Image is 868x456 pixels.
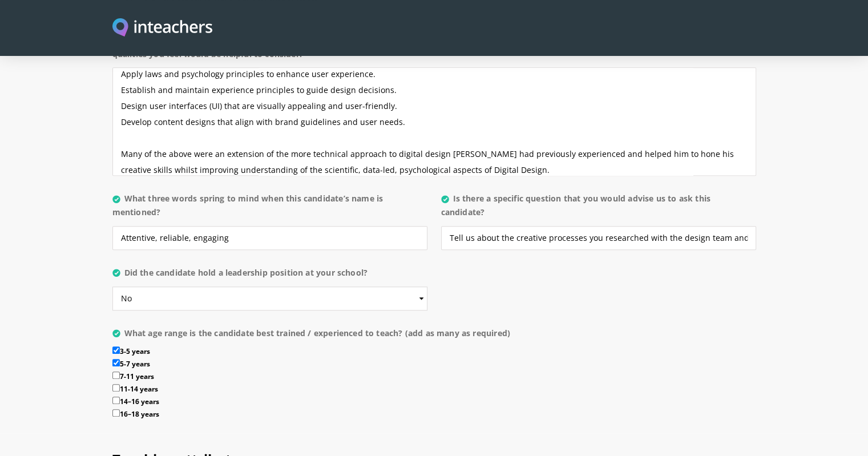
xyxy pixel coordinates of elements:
[112,346,120,354] input: 3-5 years
[112,409,120,417] input: 16–18 years
[112,384,120,392] input: 11-14 years
[112,384,756,397] label: 11-14 years
[112,266,427,286] label: Did the candidate hold a leadership position at your school?
[441,192,756,226] label: Is there a specific question that you would advise us to ask this candidate?
[112,372,120,379] input: 7-11 years
[112,359,756,372] label: 5-7 years
[112,346,756,359] label: 3-5 years
[112,397,120,404] input: 14–16 years
[112,359,120,366] input: 5-7 years
[112,409,756,422] label: 16–18 years
[112,192,427,226] label: What three words spring to mind when this candidate’s name is mentioned?
[112,397,756,409] label: 14–16 years
[112,326,756,347] label: What age range is the candidate best trained / experienced to teach? (add as many as required)
[112,18,213,38] a: Visit this site's homepage
[112,372,756,384] label: 7-11 years
[112,18,213,38] img: Inteachers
